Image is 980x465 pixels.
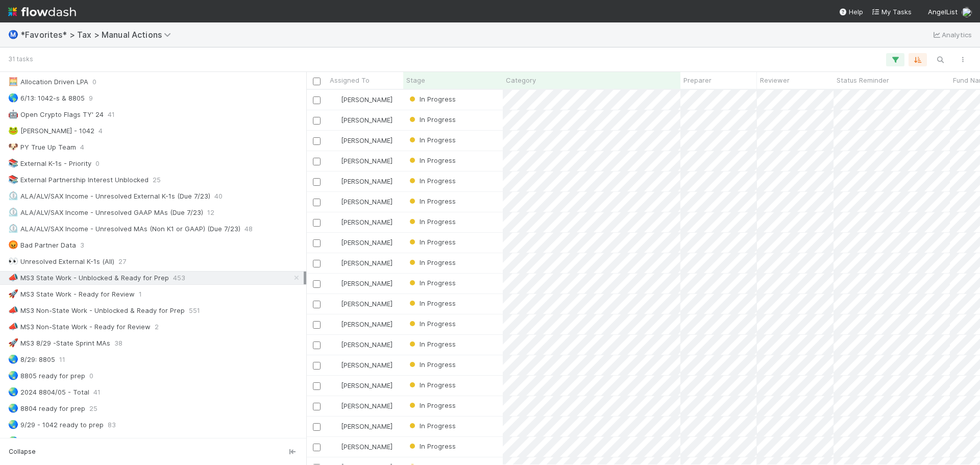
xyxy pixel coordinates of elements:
[407,380,456,390] div: In Progress
[341,279,393,287] span: [PERSON_NAME]
[313,117,321,125] input: Toggle Row Selected
[407,442,456,450] span: In Progress
[8,174,149,186] div: External Partnership Interest Unblocked
[407,156,456,164] span: In Progress
[407,196,456,206] div: In Progress
[331,299,393,309] div: [PERSON_NAME]
[962,7,972,17] img: avatar_cfa6ccaa-c7d9-46b3-b608-2ec56ecf97ad.png
[8,402,85,415] div: 8804 ready for prep
[8,386,89,399] div: 2024 8804/05 - Total
[407,135,456,145] div: In Progress
[331,401,393,411] div: [PERSON_NAME]
[8,338,18,347] span: 🚀
[407,177,456,185] span: In Progress
[407,360,456,369] span: In Progress
[8,273,18,282] span: 📣
[155,321,159,333] span: 2
[331,361,339,369] img: avatar_711f55b7-5a46-40da-996f-bc93b6b86381.png
[8,126,18,135] span: 🐸
[8,355,18,363] span: 🌏
[8,77,18,86] span: 🧮
[313,219,321,227] input: Toggle Row Selected
[8,272,169,284] div: MS3 State Work - Unblocked & Ready for Prep
[8,257,18,265] span: 👀
[313,341,321,349] input: Toggle Row Selected
[407,216,456,227] div: In Progress
[59,353,65,366] span: 11
[313,362,321,370] input: Toggle Row Selected
[683,75,712,85] span: Preparer
[331,237,393,248] div: [PERSON_NAME]
[93,386,101,399] span: 41
[331,156,393,166] div: [PERSON_NAME]
[8,108,104,121] div: Open Crypto Flags TY' 24
[8,306,18,314] span: 📣
[407,381,456,389] span: In Progress
[8,289,18,298] span: 🚀
[407,176,456,186] div: In Progress
[331,402,339,410] img: avatar_711f55b7-5a46-40da-996f-bc93b6b86381.png
[341,136,393,144] span: [PERSON_NAME]
[8,142,18,151] span: 🐶
[331,217,393,227] div: [PERSON_NAME]
[331,319,393,329] div: [PERSON_NAME]
[932,29,972,41] a: Analytics
[407,421,456,431] div: In Progress
[331,300,339,308] img: avatar_711f55b7-5a46-40da-996f-bc93b6b86381.png
[9,447,36,456] span: Collapse
[8,3,76,20] img: logo-inverted-e16ddd16eac7371096b0.svg
[8,371,18,380] span: 🌏
[207,206,214,219] span: 12
[89,92,93,105] span: 9
[8,92,85,105] div: 6/13: 1042-s & 8805
[331,95,339,104] img: avatar_711f55b7-5a46-40da-996f-bc93b6b86381.png
[8,30,18,39] span: Ⓜ️
[244,223,253,235] span: 48
[837,75,889,85] span: Status Reminder
[8,55,33,64] small: 31 tasks
[313,444,321,451] input: Toggle Row Selected
[8,239,76,252] div: Bad Partner Data
[407,258,456,266] span: In Progress
[341,422,393,430] span: [PERSON_NAME]
[80,141,84,154] span: 4
[407,237,456,247] div: In Progress
[8,175,18,184] span: 📚
[8,322,18,331] span: 📣
[407,278,456,288] div: In Progress
[8,436,18,445] span: 🌏
[8,224,18,233] span: ⏲️
[341,340,393,349] span: [PERSON_NAME]
[407,299,456,307] span: In Progress
[331,115,393,125] div: [PERSON_NAME]
[341,157,393,165] span: [PERSON_NAME]
[8,208,18,216] span: ⏲️
[8,159,18,167] span: 📚
[407,319,456,329] div: In Progress
[407,401,456,409] span: In Progress
[331,339,393,350] div: [PERSON_NAME]
[8,353,55,366] div: 8/29: 8805
[331,259,339,267] img: avatar_711f55b7-5a46-40da-996f-bc93b6b86381.png
[341,218,393,226] span: [PERSON_NAME]
[62,435,70,448] span: 96
[189,304,200,317] span: 551
[407,114,456,125] div: In Progress
[407,155,456,165] div: In Progress
[8,190,210,203] div: ALA/ALV/SAX Income - Unresolved External K-1s (Due 7/23)
[407,320,456,328] span: In Progress
[331,381,339,389] img: avatar_711f55b7-5a46-40da-996f-bc93b6b86381.png
[313,199,321,206] input: Toggle Row Selected
[331,340,339,349] img: avatar_711f55b7-5a46-40da-996f-bc93b6b86381.png
[108,419,116,431] span: 83
[313,178,321,186] input: Toggle Row Selected
[92,76,96,88] span: 0
[331,198,339,206] img: avatar_711f55b7-5a46-40da-996f-bc93b6b86381.png
[153,174,161,186] span: 25
[341,238,393,247] span: [PERSON_NAME]
[313,382,321,390] input: Toggle Row Selected
[8,419,104,431] div: 9/29 - 1042 ready to prep
[313,96,321,104] input: Toggle Row Selected
[89,370,93,382] span: 0
[95,157,100,170] span: 0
